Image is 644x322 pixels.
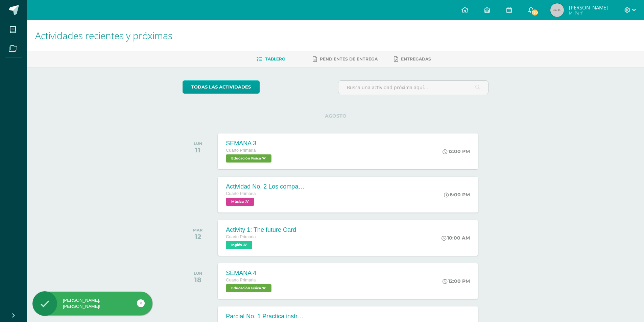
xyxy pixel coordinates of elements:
[443,148,470,154] div: 12:00 PM
[194,271,202,276] div: LUN
[183,80,260,94] a: todas las Actividades
[194,141,202,146] div: LUN
[401,56,431,61] span: Entregadas
[531,9,539,16] span: 170
[569,10,608,16] span: Mi Perfil
[265,56,285,61] span: Tablero
[314,113,357,119] span: AGOSTO
[193,228,202,232] div: MAR
[32,297,152,309] div: [PERSON_NAME], [PERSON_NAME]!
[226,234,256,239] span: Cuarto Primaria
[226,191,256,196] span: Cuarto Primaria
[443,278,470,284] div: 12:00 PM
[226,148,256,153] span: Cuarto Primaria
[320,56,378,61] span: Pendientes de entrega
[569,4,608,11] span: [PERSON_NAME]
[550,3,564,17] img: 45x45
[226,241,252,249] span: Inglés 'A'
[444,192,470,198] div: 6:00 PM
[226,270,273,277] div: SEMANA 4
[338,81,488,94] input: Busca una actividad próxima aquí...
[226,183,307,190] div: Actividad No. 2 Los compases musicales mas utilizados en la música.
[226,278,256,282] span: Cuarto Primaria
[226,226,296,233] div: Activity 1: The future Card
[442,235,470,241] div: 10:00 AM
[193,232,202,241] div: 12
[194,276,202,284] div: 18
[35,29,172,42] span: Actividades recientes y próximas
[226,313,307,320] div: Parcial No. 1 Practica instrumental en salón de clases.
[194,146,202,154] div: 11
[226,284,271,292] span: Educación Física 'A'
[226,198,254,206] span: Música 'A'
[313,54,378,65] a: Pendientes de entrega
[226,140,273,147] div: SEMANA 3
[257,54,285,65] a: Tablero
[226,154,271,163] span: Educación Física 'A'
[394,54,431,65] a: Entregadas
